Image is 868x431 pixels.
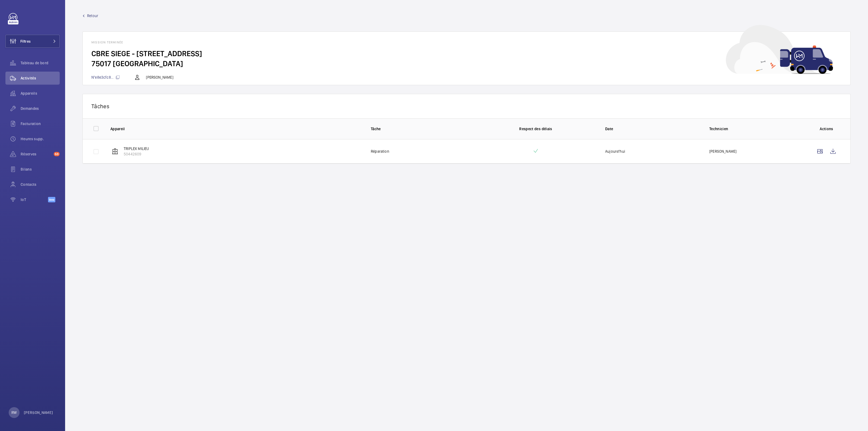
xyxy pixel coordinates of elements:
[21,182,60,187] span: Contacts
[112,148,118,155] img: elevator.svg
[21,121,60,126] span: Facturation
[605,149,625,154] p: Aujourd'hui
[21,136,60,142] span: Heures supp.
[726,25,833,74] img: car delivery
[124,146,149,151] p: TRIPLEX MILIEU
[91,59,842,69] h2: 75017 [GEOGRAPHIC_DATA]
[371,149,389,154] p: Réparation
[21,106,60,111] span: Demandes
[91,40,842,44] h1: Mission terminée
[605,126,701,132] p: Date
[21,197,48,202] span: IoT
[24,410,53,415] p: [PERSON_NAME]
[475,126,596,132] p: Respect des délais
[371,126,466,132] p: Tâche
[21,167,60,172] span: Bilans
[91,49,842,59] h2: CBRE SIEGE - [STREET_ADDRESS]
[87,13,98,18] span: Retour
[110,126,362,132] p: Appareil
[709,126,805,132] p: Technicien
[709,149,736,154] p: [PERSON_NAME]
[5,35,60,48] button: Filtres
[54,152,60,156] span: 68
[20,39,31,44] span: Filtres
[124,151,149,157] p: 50442609
[21,75,60,81] span: Activités
[11,410,17,415] p: RW
[21,91,60,96] span: Appareils
[91,103,842,110] p: Tâches
[813,126,840,132] p: Actions
[48,197,55,202] span: Beta
[91,75,120,79] span: N°e8e3cfc8...
[21,151,52,157] span: Réserves
[21,60,60,66] span: Tableau de bord
[146,75,173,80] p: [PERSON_NAME]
